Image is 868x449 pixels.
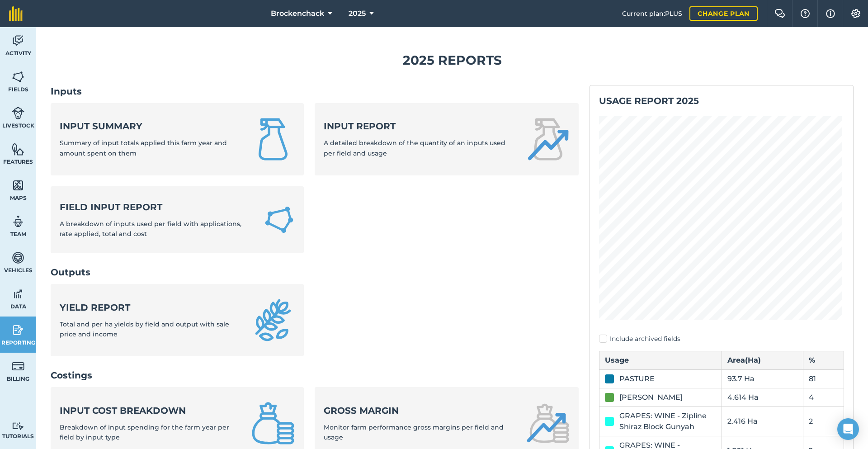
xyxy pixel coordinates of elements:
div: [PERSON_NAME] [619,392,683,403]
img: fieldmargin Logo [9,6,23,21]
h1: 2025 Reports [51,50,854,71]
span: Breakdown of input spending for the farm year per field by input type [60,423,229,441]
strong: Field Input Report [60,201,253,213]
span: Current plan : PLUS [622,9,682,19]
strong: Gross margin [324,404,515,417]
a: Yield reportTotal and per ha yields by field and output with sale price and income [51,284,304,356]
div: GRAPES: WINE - Zipline Shiraz Block Gunyah [619,411,716,432]
h2: Outputs [51,266,579,279]
img: svg+xml;base64,PHN2ZyB4bWxucz0iaHR0cDovL3d3dy53My5vcmcvMjAwMC9zdmciIHdpZHRoPSI1NiIgaGVpZ2h0PSI2MC... [12,179,24,192]
a: Change plan [689,6,758,21]
img: svg+xml;base64,PD94bWwgdmVyc2lvbj0iMS4wIiBlbmNvZGluZz0idXRmLTgiPz4KPCEtLSBHZW5lcmF0b3I6IEFkb2JlIE... [12,422,24,430]
span: Brockenchack [271,8,324,19]
img: Field Input Report [264,203,295,236]
img: svg+xml;base64,PD94bWwgdmVyc2lvbj0iMS4wIiBlbmNvZGluZz0idXRmLTgiPz4KPCEtLSBHZW5lcmF0b3I6IEFkb2JlIE... [12,251,24,265]
td: 4.614 Ha [722,388,803,406]
div: PASTURE [619,373,655,384]
img: svg+xml;base64,PD94bWwgdmVyc2lvbj0iMS4wIiBlbmNvZGluZz0idXRmLTgiPz4KPCEtLSBHZW5lcmF0b3I6IEFkb2JlIE... [12,323,24,337]
img: svg+xml;base64,PD94bWwgdmVyc2lvbj0iMS4wIiBlbmNvZGluZz0idXRmLTgiPz4KPCEtLSBHZW5lcmF0b3I6IEFkb2JlIE... [12,106,24,120]
img: Input summary [251,118,295,161]
img: Input cost breakdown [251,402,295,445]
strong: Input report [324,120,515,132]
td: 81 [803,369,844,388]
span: A breakdown of inputs used per field with applications, rate applied, total and cost [60,220,241,238]
img: Gross margin [526,402,570,445]
a: Input reportA detailed breakdown of the quantity of an inputs used per field and usage [315,103,579,175]
a: Field Input ReportA breakdown of inputs used per field with applications, rate applied, total and... [51,186,304,254]
span: Total and per ha yields by field and output with sale price and income [60,320,229,338]
span: A detailed breakdown of the quantity of an inputs used per field and usage [324,139,505,157]
img: Two speech bubbles overlapping with the left bubble in the forefront [774,9,785,18]
img: svg+xml;base64,PHN2ZyB4bWxucz0iaHR0cDovL3d3dy53My5vcmcvMjAwMC9zdmciIHdpZHRoPSIxNyIgaGVpZ2h0PSIxNy... [826,8,835,19]
img: svg+xml;base64,PHN2ZyB4bWxucz0iaHR0cDovL3d3dy53My5vcmcvMjAwMC9zdmciIHdpZHRoPSI1NiIgaGVpZ2h0PSI2MC... [12,142,24,156]
img: A cog icon [850,9,861,18]
strong: Input cost breakdown [60,404,241,417]
img: Yield report [251,298,295,342]
label: Include archived fields [599,334,844,344]
td: 2 [803,406,844,436]
div: Open Intercom Messenger [837,418,859,440]
h2: Usage report 2025 [599,95,844,107]
img: A question mark icon [800,9,811,18]
td: 93.7 Ha [722,369,803,388]
h2: Costings [51,369,579,382]
img: svg+xml;base64,PD94bWwgdmVyc2lvbj0iMS4wIiBlbmNvZGluZz0idXRmLTgiPz4KPCEtLSBHZW5lcmF0b3I6IEFkb2JlIE... [12,287,24,301]
img: svg+xml;base64,PHN2ZyB4bWxucz0iaHR0cDovL3d3dy53My5vcmcvMjAwMC9zdmciIHdpZHRoPSI1NiIgaGVpZ2h0PSI2MC... [12,70,24,84]
td: 4 [803,388,844,406]
img: svg+xml;base64,PD94bWwgdmVyc2lvbj0iMS4wIiBlbmNvZGluZz0idXRmLTgiPz4KPCEtLSBHZW5lcmF0b3I6IEFkb2JlIE... [12,215,24,228]
th: Area ( Ha ) [722,351,803,369]
strong: Yield report [60,301,241,314]
span: Summary of input totals applied this farm year and amount spent on them [60,139,227,157]
th: Usage [599,351,722,369]
img: svg+xml;base64,PD94bWwgdmVyc2lvbj0iMS4wIiBlbmNvZGluZz0idXRmLTgiPz4KPCEtLSBHZW5lcmF0b3I6IEFkb2JlIE... [12,359,24,373]
span: Monitor farm performance gross margins per field and usage [324,423,504,441]
img: Input report [526,118,570,161]
img: svg+xml;base64,PD94bWwgdmVyc2lvbj0iMS4wIiBlbmNvZGluZz0idXRmLTgiPz4KPCEtLSBHZW5lcmF0b3I6IEFkb2JlIE... [12,34,24,47]
a: Input summarySummary of input totals applied this farm year and amount spent on them [51,103,304,175]
h2: Inputs [51,85,579,98]
span: 2025 [349,8,366,19]
strong: Input summary [60,120,241,132]
td: 2.416 Ha [722,406,803,436]
th: % [803,351,844,369]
